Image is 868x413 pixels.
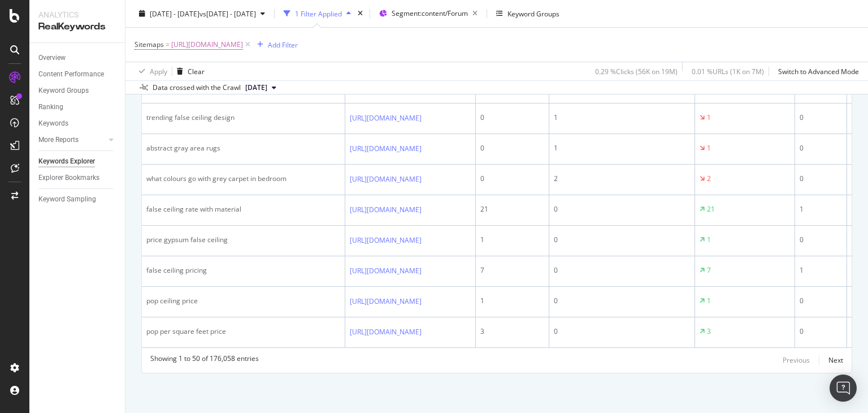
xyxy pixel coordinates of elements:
[38,134,106,146] a: More Reports
[830,375,857,402] div: Open Intercom Messenger
[554,265,690,276] div: 0
[707,143,711,153] div: 1
[350,265,422,277] a: [URL][DOMAIN_NAME]
[146,235,340,245] div: price gypsum false ceiling
[707,113,711,123] div: 1
[554,113,690,123] div: 1
[480,204,544,214] div: 21
[134,40,164,49] span: Sitemaps
[134,62,167,80] button: Apply
[38,118,117,130] a: Keywords
[783,355,810,365] div: Previous
[199,8,256,18] span: vs [DATE] - [DATE]
[153,83,241,93] div: Data crossed with the Crawl
[146,174,340,184] div: what colours go with grey carpet in bedroom
[38,52,66,64] div: Overview
[480,235,544,245] div: 1
[146,204,340,214] div: false ceiling rate with material
[253,38,298,51] button: Add Filter
[480,326,544,337] div: 3
[375,5,482,23] button: Segment:content/Forum
[279,5,355,23] button: 1 Filter Applied
[707,265,711,276] div: 7
[350,326,422,338] a: [URL][DOMAIN_NAME]
[800,174,842,184] div: 0
[38,68,104,80] div: Content Performance
[480,174,544,184] div: 0
[554,235,690,245] div: 0
[38,156,95,167] div: Keywords Explorer
[38,85,117,97] a: Keyword Groups
[171,37,243,53] span: [URL][DOMAIN_NAME]
[800,204,842,214] div: 1
[38,101,63,113] div: Ranking
[692,66,764,76] div: 0.01 % URLs ( 1K on 7M )
[480,143,544,153] div: 0
[480,265,544,276] div: 7
[241,81,281,94] button: [DATE]
[554,174,690,184] div: 2
[707,296,711,306] div: 1
[150,8,199,18] span: [DATE] - [DATE]
[38,68,117,80] a: Content Performance
[350,204,422,216] a: [URL][DOMAIN_NAME]
[38,172,99,184] div: Explorer Bookmarks
[595,66,678,76] div: 0.29 % Clicks ( 56K on 19M )
[245,83,267,93] span: 2025 Mar. 3rd
[800,113,842,123] div: 0
[828,354,843,367] button: Next
[350,143,422,154] a: [URL][DOMAIN_NAME]
[707,174,711,184] div: 2
[800,235,842,245] div: 0
[268,40,298,49] div: Add Filter
[800,296,842,306] div: 0
[146,296,340,306] div: pop ceiling price
[166,40,170,49] span: =
[554,204,690,214] div: 0
[778,66,859,76] div: Switch to Advanced Mode
[38,134,79,146] div: More Reports
[783,354,810,367] button: Previous
[707,204,715,214] div: 21
[38,193,96,205] div: Keyword Sampling
[38,101,117,113] a: Ranking
[134,5,270,23] button: [DATE] - [DATE]vs[DATE] - [DATE]
[480,296,544,306] div: 1
[295,8,342,18] div: 1 Filter Applied
[38,52,117,64] a: Overview
[38,156,117,167] a: Keywords Explorer
[507,8,559,18] div: Keyword Groups
[554,296,690,306] div: 0
[38,118,68,130] div: Keywords
[800,326,842,337] div: 0
[146,143,340,153] div: abstract gray area rugs
[774,62,859,80] button: Switch to Advanced Mode
[554,326,690,337] div: 0
[707,235,711,245] div: 1
[492,5,564,23] button: Keyword Groups
[800,265,842,276] div: 1
[172,62,205,80] button: Clear
[350,174,422,185] a: [URL][DOMAIN_NAME]
[188,66,205,76] div: Clear
[480,113,544,123] div: 0
[392,8,468,18] span: Segment: content/Forum
[38,20,116,33] div: RealKeywords
[554,143,690,153] div: 1
[707,326,711,337] div: 3
[38,172,117,184] a: Explorer Bookmarks
[828,355,843,365] div: Next
[38,9,116,20] div: Analytics
[355,8,365,19] div: times
[146,265,340,276] div: false ceiling pricing
[38,193,117,205] a: Keyword Sampling
[350,113,422,124] a: [URL][DOMAIN_NAME]
[150,66,167,76] div: Apply
[146,113,340,123] div: trending false ceiling design
[150,354,259,367] div: Showing 1 to 50 of 176,058 entries
[350,235,422,246] a: [URL][DOMAIN_NAME]
[38,85,89,97] div: Keyword Groups
[350,296,422,307] a: [URL][DOMAIN_NAME]
[146,326,340,337] div: pop per square feet price
[800,143,842,153] div: 0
